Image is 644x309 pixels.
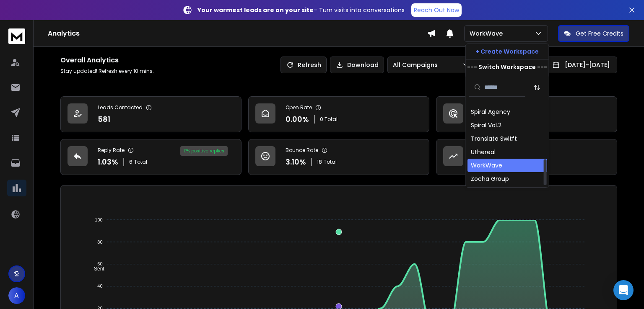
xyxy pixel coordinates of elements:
[317,159,322,165] span: 18
[280,57,327,73] button: Refresh
[558,25,629,42] button: Get Free Credits
[60,68,154,75] p: Stay updated! Refresh every 10 mins.
[8,28,25,44] img: logo
[286,104,312,111] p: Open Rate
[471,148,496,156] div: Uthereal
[324,159,337,165] span: Total
[286,113,309,125] p: 0.00 %
[471,121,501,129] div: Spiral Vol.2
[436,96,617,132] a: Click Rate0.00%0 Total
[97,283,102,288] tspan: 40
[134,159,147,165] span: Total
[436,139,617,175] a: Opportunities1$100
[529,79,545,96] button: Sort by Sort A-Z
[180,146,228,156] div: 17 % positive replies
[286,147,318,154] p: Bounce Rate
[60,139,241,175] a: Reply Rate1.03%6Total17% positive replies
[471,175,509,183] div: Zocha Group
[330,57,384,73] button: Download
[471,134,517,143] div: Translate Switft
[298,61,321,69] p: Refresh
[8,287,25,304] button: A
[48,28,427,39] h1: Analytics
[471,108,510,116] div: Spiral Agency
[320,116,338,123] p: 0 Total
[98,113,110,125] p: 581
[129,159,132,165] span: 6
[576,29,623,38] p: Get Free Credits
[411,3,462,17] a: Reach Out Now
[414,6,459,14] p: Reach Out Now
[60,55,154,65] h1: Overall Analytics
[466,44,549,59] button: + Create Workspace
[98,156,118,168] p: 1.03 %
[97,262,102,267] tspan: 60
[475,47,539,56] p: + Create Workspace
[467,63,547,71] p: --- Switch Workspace ---
[88,266,104,272] span: Sent
[393,61,441,69] p: All Campaigns
[286,156,306,168] p: 3.10 %
[613,280,634,300] div: Open Intercom Messenger
[347,61,379,69] p: Download
[545,57,617,73] button: [DATE]-[DATE]
[197,6,405,14] p: – Turn visits into conversations
[60,96,241,132] a: Leads Contacted581
[97,239,102,245] tspan: 80
[471,161,502,170] div: WorkWave
[197,6,314,14] strong: Your warmest leads are on your site
[470,29,506,38] p: WorkWave
[95,217,102,222] tspan: 100
[98,104,143,111] p: Leads Contacted
[248,96,429,132] a: Open Rate0.00%0 Total
[248,139,429,175] a: Bounce Rate3.10%18Total
[98,147,125,154] p: Reply Rate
